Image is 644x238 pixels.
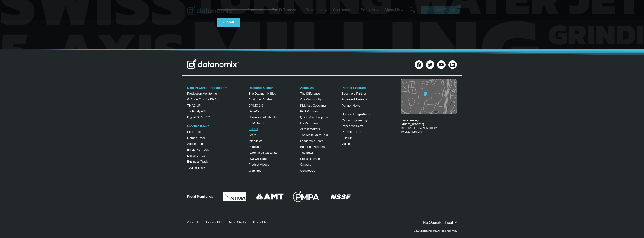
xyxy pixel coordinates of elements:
[342,112,370,116] strong: Unique Integrations
[249,169,261,172] a: Webinars
[300,145,325,149] a: Board of Directors
[342,136,353,140] a: Fulcrum
[217,98,219,100] sup: TM
[342,142,350,146] a: Vallen
[249,115,276,119] a: eBooks & Infosheets
[105,19,126,24] span: Phone number
[187,104,201,107] a: TMAC aiTM
[300,86,314,89] a: About Us
[249,104,263,107] a: CMMC 2.0
[249,92,276,95] a: The Datanomix Blog
[300,115,328,119] a: Quick Wins Program
[401,115,457,134] figcaption: [PHONE_NUMBER]
[187,110,203,113] a: ToolAnalytix
[401,123,437,129] a: [STREET_ADDRESS][GEOGRAPHIC_DATA], NH 03062
[187,221,199,224] a: Contact Us
[300,127,320,131] a: AI that Matters
[208,116,210,118] sup: TM
[249,127,258,131] a: Events
[187,136,205,140] a: Gemba Track
[105,58,123,62] span: State/Region
[249,139,262,143] a: Interviews
[300,157,321,160] a: Press Releases
[187,58,239,69] img: Datanomix Logo
[249,163,269,166] a: Product Videos
[300,151,313,154] a: The Buzz
[187,92,217,95] a: Production Monitoring
[249,157,268,160] a: ROI Calculator
[187,166,205,169] a: Tooling Track
[414,230,457,232] p: ©2025 Datanomix Inc. All rights reserved.
[249,121,264,125] a: ERPiphany
[249,110,265,113] a: Data-Comix
[300,110,318,113] a: Pilot Program
[401,119,419,122] strong: DATANOMIX HQ
[342,86,366,89] a: Partner Program
[342,118,367,122] a: Caron Engineering
[249,145,261,149] a: Podcasts
[423,220,457,224] a: No Operator Input™
[187,86,224,89] a: Data-Powered Production
[187,154,206,157] a: Delivery Track
[253,221,268,224] a: Privacy Policy
[249,133,256,137] a: FAQs
[249,86,273,89] a: Resource Center
[249,151,278,154] a: Automation Calculator
[300,121,318,125] a: Us Vs. Them
[187,98,219,101] a: G-Code Cloud + DNCTM
[342,92,366,95] a: Become a Partner
[187,115,210,119] a: Digital GEMBATM
[187,195,213,198] strong: Proud Member of:
[203,110,205,112] a: TM
[300,139,323,143] a: Leadership Team
[224,86,227,88] a: TM
[52,104,59,107] a: Terms
[342,124,363,128] a: Paperless Parts
[342,104,360,107] a: Partner News
[342,130,361,134] a: ProShop ERP
[187,148,209,151] a: Efficiency Track
[300,133,328,137] a: The Make More Tour
[401,79,457,114] img: Datanomix map image
[187,130,201,134] a: Fast Track
[105,0,120,4] span: Last Name
[300,169,315,172] a: Contact Us
[187,142,204,146] a: Andon Track
[187,160,208,163] a: Business Track
[342,98,367,101] a: Approved Partners
[300,92,320,95] a: The Difference
[229,221,246,224] a: Terms of Service
[187,124,209,128] a: Product Tracks
[199,104,201,106] sup: TM
[300,163,311,166] a: Careers
[206,221,222,224] a: Request a Pilot
[249,98,272,101] a: Customer Stories
[64,104,79,107] a: Privacy Policy
[300,98,321,101] a: Our Community
[300,104,326,107] a: Kick-Ass Coaching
